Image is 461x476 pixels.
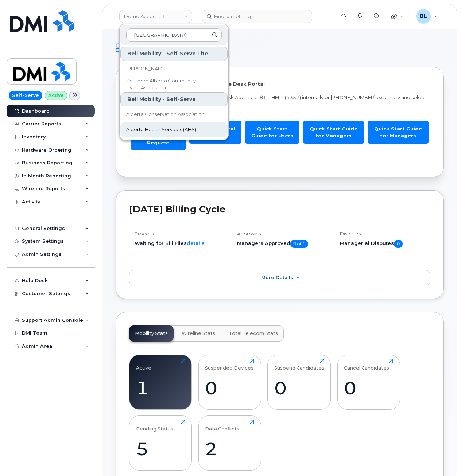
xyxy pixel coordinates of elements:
li: Waiting for Bill Files [135,240,218,247]
a: [PERSON_NAME] [120,62,228,76]
div: 5 [136,438,185,460]
span: Southern Alberta Community Living Association [126,77,210,91]
div: Data Conflicts [205,420,239,432]
div: Bell Mobility - Self-Serve Lite [120,47,228,61]
div: Suspended Devices [205,359,253,371]
div: Bell Mobility - Self-Serve [120,92,228,106]
h4: Disputes [340,231,430,237]
span: Wireline Stats [182,331,215,336]
span: Total Telecom Stats [229,331,278,336]
div: 1 [136,377,185,399]
a: Cancel Candidates0 [344,359,393,405]
h5: Managers Approved [237,240,321,248]
p: To speak with a Mobile Device Service Desk Agent call 811-HELP (4357) internally or [PHONE_NUMBER... [129,94,430,108]
a: Quick Start Guide for Managers [303,121,364,143]
p: Welcome to the Mobile Device Service Desk Portal [129,81,430,87]
span: Alberta Health Services (AHS) [126,126,196,133]
a: Quick Start Guide for Managers [368,121,429,143]
h4: Process [135,231,218,237]
span: [PERSON_NAME] [126,65,167,73]
span: 0 of 1 [290,240,308,248]
a: Data Conflicts2 [205,420,254,466]
div: Active [136,359,151,371]
span: More Details [261,275,293,280]
div: 0 [205,377,254,399]
div: 0 [274,377,324,399]
h4: Approvals [237,231,321,237]
a: Active1 [136,359,185,405]
a: Pending Status5 [136,420,185,466]
a: Southern Alberta Community Living Association [120,77,228,91]
a: Quick Start Guide for Users [245,121,299,143]
a: Alberta Conservation Association [120,107,228,122]
span: 0 [394,240,403,248]
a: Suspended Devices0 [205,359,254,405]
div: Pending Status [136,420,173,432]
span: Alberta Conservation Association [126,111,205,118]
div: 2 [205,438,254,460]
div: 0 [344,377,393,399]
a: Alberta Health Services (AHS) [120,122,228,137]
h2: [DATE] Billing Cycle [129,204,430,215]
h5: Managerial Disputes [340,240,430,248]
a: details [187,240,205,246]
div: Suspend Candidates [274,359,324,371]
input: Search [126,28,222,42]
a: Suspend Candidates0 [274,359,324,405]
div: Cancel Candidates [344,359,389,371]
